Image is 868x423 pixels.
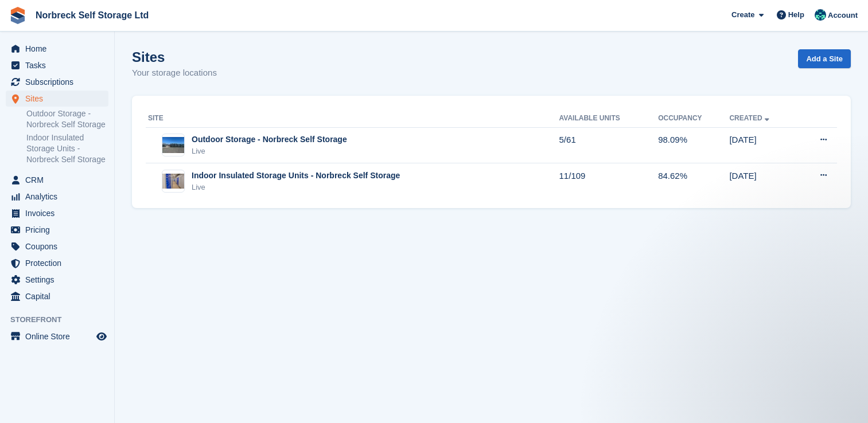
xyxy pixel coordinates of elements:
[658,163,729,199] td: 84.62%
[25,272,94,288] span: Settings
[9,7,26,24] img: stora-icon-8386f47178a22dfd0bd8f6a31ec36ba5ce8667c1dd55bd0f319d3a0aa187defe.svg
[25,189,94,205] span: Analytics
[26,108,108,130] a: Outdoor Storage - Norbreck Self Storage
[31,6,153,25] a: Norbreck Self Storage Ltd
[559,109,659,128] th: Available Units
[6,238,108,254] a: menu
[6,41,108,57] a: menu
[25,222,94,238] span: Pricing
[729,114,771,122] a: Created
[559,163,659,199] td: 11/109
[6,272,108,288] a: menu
[192,170,400,182] div: Indoor Insulated Storage Units - Norbreck Self Storage
[192,182,400,193] div: Live
[25,57,94,73] span: Tasks
[25,74,94,90] span: Subscriptions
[6,328,108,344] a: menu
[25,172,94,188] span: CRM
[25,205,94,221] span: Invoices
[192,146,347,157] div: Live
[6,222,108,238] a: menu
[25,288,94,304] span: Capital
[828,10,858,21] span: Account
[25,328,94,344] span: Online Store
[6,189,108,205] a: menu
[731,9,754,21] span: Create
[559,127,659,163] td: 5/61
[788,9,804,21] span: Help
[25,255,94,271] span: Protection
[132,49,217,65] h1: Sites
[6,91,108,107] a: menu
[6,57,108,73] a: menu
[162,137,184,154] img: Image of Outdoor Storage - Norbreck Self Storage site
[132,66,217,80] p: Your storage locations
[729,127,797,163] td: [DATE]
[146,109,559,128] th: Site
[6,255,108,271] a: menu
[192,134,347,146] div: Outdoor Storage - Norbreck Self Storage
[162,174,184,189] img: Image of Indoor Insulated Storage Units - Norbreck Self Storage site
[815,9,826,21] img: Sally King
[26,132,108,165] a: Indoor Insulated Storage Units - Norbreck Self Storage
[658,127,729,163] td: 98.09%
[25,238,94,254] span: Coupons
[6,288,108,304] a: menu
[658,109,729,128] th: Occupancy
[798,49,851,68] a: Add a Site
[6,74,108,90] a: menu
[729,163,797,199] td: [DATE]
[25,41,94,57] span: Home
[6,172,108,188] a: menu
[95,330,108,343] a: Preview store
[6,205,108,221] a: menu
[10,314,114,326] span: Storefront
[25,91,94,107] span: Sites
